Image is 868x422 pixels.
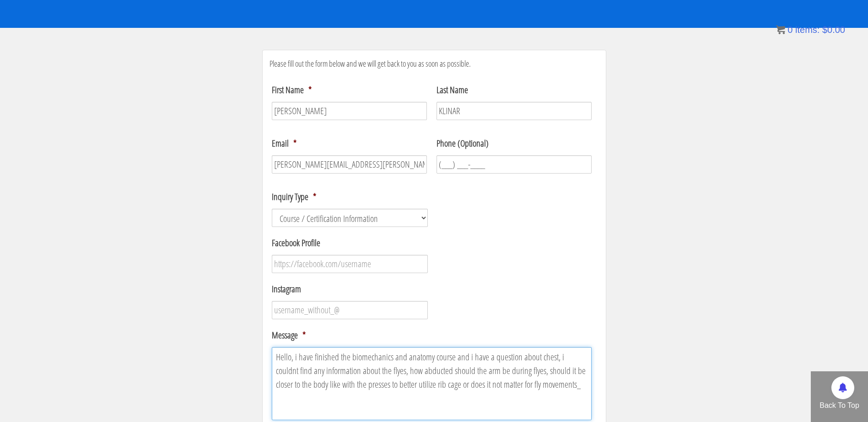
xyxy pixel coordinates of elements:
input: https://facebook.com/username [272,255,428,273]
input: Email [272,155,427,174]
p: Back To Top [811,400,868,411]
h4: Please fill out the form below and we will get back to you as soon as possible. [270,59,599,69]
input: First Name [272,102,427,120]
label: Message [272,329,306,341]
label: Instagram [272,283,301,295]
label: Email [272,137,297,149]
label: Phone (Optional) [437,137,489,149]
span: 0 [787,25,793,35]
input: Last Name [437,102,592,120]
span: items: [795,25,819,35]
input: username_without_@ [272,301,428,319]
img: icon11.png [776,25,785,34]
span: $ [822,25,827,35]
a: 0 items: $0.00 [776,25,845,35]
label: First Name [272,84,312,96]
label: Facebook Profile [272,237,320,249]
label: Inquiry Type [272,191,316,203]
bdi: 0.00 [822,25,845,35]
label: Last Name [437,84,468,96]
